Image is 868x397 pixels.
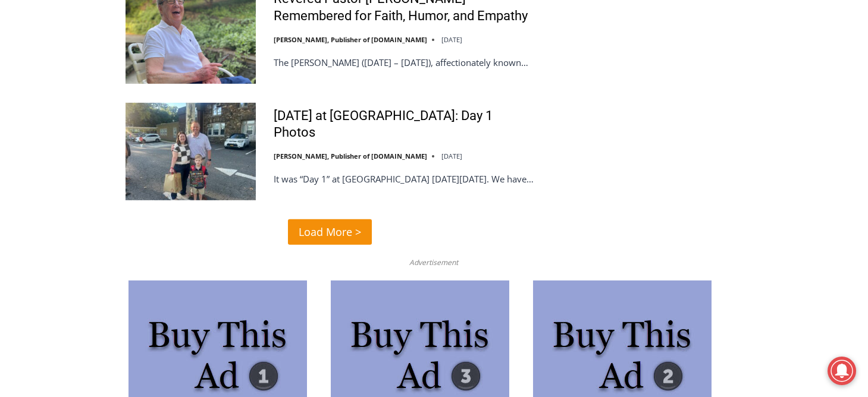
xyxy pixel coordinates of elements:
a: Open Tues. - Sun. [PHONE_NUMBER] [1,119,120,148]
img: First Day of School at Rye City Schools: Day 1 Photos [126,103,256,200]
div: Apply Now <> summer and RHS senior internships available [300,1,562,115]
a: [PERSON_NAME], Publisher of [DOMAIN_NAME] [274,35,427,44]
span: Intern @ [DOMAIN_NAME] [311,118,551,145]
a: Load More > [288,219,372,245]
p: It was “Day 1” at [GEOGRAPHIC_DATA] [DATE][DATE]. We have… [274,172,535,186]
time: [DATE] [441,152,462,160]
span: Open Tues. - Sun. [PHONE_NUMBER] [4,122,117,168]
p: The [PERSON_NAME] ([DATE] – [DATE]), affectionately known… [274,55,535,70]
a: [PERSON_NAME], Publisher of [DOMAIN_NAME] [274,152,427,160]
span: Advertisement [398,257,471,268]
a: [DATE] at [GEOGRAPHIC_DATA]: Day 1 Photos [274,108,535,141]
time: [DATE] [441,35,462,44]
a: Intern @ [DOMAIN_NAME] [286,115,576,148]
div: "Chef [PERSON_NAME] omakase menu is nirvana for lovers of great Japanese food." [123,74,175,142]
span: Load More > [299,223,361,241]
